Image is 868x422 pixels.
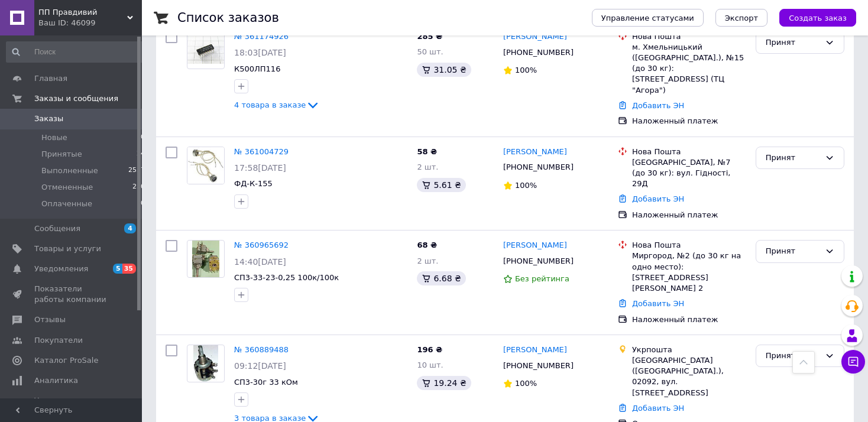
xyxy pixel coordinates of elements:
[34,314,66,325] span: Отзывы
[601,14,694,22] span: Управление статусами
[234,147,289,156] a: № 361004729
[41,149,82,160] span: Принятые
[34,73,67,84] span: Главная
[132,182,145,193] span: 230
[417,345,442,354] span: 196 ₴
[234,64,280,73] a: К500ЛП116
[766,37,820,49] div: Принят
[234,273,339,282] a: СП3-33-23-0,25 100к/100к
[122,264,136,274] span: 35
[34,244,101,254] span: Товары и услуги
[187,147,225,184] a: Фото товару
[34,264,88,274] span: Уведомления
[501,160,576,175] div: [PHONE_NUMBER]
[417,147,437,156] span: 58 ₴
[234,163,286,173] span: 17:58[DATE]
[779,9,856,27] button: Создать заказ
[503,31,567,43] a: [PERSON_NAME]
[501,45,576,60] div: [PHONE_NUMBER]
[234,345,289,354] a: № 360889488
[503,147,567,158] a: [PERSON_NAME]
[632,404,684,413] a: Добавить ЭН
[632,157,746,190] div: [GEOGRAPHIC_DATA], №7 (до 30 кг): вул. Гідності, 29Д
[41,132,67,143] span: Новые
[632,194,684,203] a: Добавить ЭН
[34,284,109,305] span: Показатели работы компании
[417,32,442,41] span: 285 ₴
[632,101,684,110] a: Добавить ЭН
[187,36,224,64] img: Фото товару
[632,147,746,157] div: Нова Пошта
[41,182,93,193] span: Отмененные
[192,241,220,277] img: Фото товару
[417,361,443,369] span: 10 шт.
[767,13,856,22] a: Создать заказ
[187,240,225,278] a: Фото товару
[515,274,569,283] span: Без рейтинга
[515,66,537,74] span: 100%
[128,165,145,176] span: 2537
[632,210,746,220] div: Наложенный платеж
[124,223,136,233] span: 4
[632,240,746,251] div: Нова Пошта
[417,257,438,265] span: 2 шт.
[417,163,438,171] span: 2 шт.
[234,241,289,249] a: № 360965692
[34,395,109,417] span: Управление сайтом
[187,31,225,69] a: Фото товару
[789,14,847,22] span: Создать заказ
[766,350,820,362] div: Принят
[234,100,320,109] a: 4 товара в заказе
[34,355,98,366] span: Каталог ProSale
[417,63,471,77] div: 31.05 ₴
[632,251,746,294] div: Миргород, №2 (до 30 кг на одно место): [STREET_ADDRESS][PERSON_NAME] 2
[503,240,567,251] a: [PERSON_NAME]
[234,48,286,57] span: 18:03[DATE]
[141,132,145,143] span: 0
[234,378,298,387] a: СП3-30г 33 кОм
[193,345,218,382] img: Фото товару
[234,179,273,188] a: ФД-К-155
[766,245,820,258] div: Принят
[632,116,746,126] div: Наложенный платеж
[417,47,443,56] span: 50 шт.
[187,147,224,184] img: Фото товару
[501,254,576,269] div: [PHONE_NUMBER]
[41,199,92,209] span: Оплаченные
[34,335,83,346] span: Покупатели
[34,223,80,234] span: Сообщения
[38,18,142,28] div: Ваш ID: 46099
[113,264,122,274] span: 5
[417,178,465,192] div: 5.61 ₴
[632,345,746,355] div: Укрпошта
[234,32,289,41] a: № 361174926
[725,14,758,22] span: Экспорт
[715,9,767,27] button: Экспорт
[632,42,746,96] div: м. Хмельницький ([GEOGRAPHIC_DATA].), №15 (до 30 кг): [STREET_ADDRESS] (ТЦ "Агора")
[417,241,437,249] span: 68 ₴
[177,11,279,25] h1: Список заказов
[501,358,576,374] div: [PHONE_NUMBER]
[34,375,78,386] span: Аналитика
[632,31,746,42] div: Нова Пошта
[6,41,146,63] input: Поиск
[34,93,118,104] span: Заказы и сообщения
[234,257,286,267] span: 14:40[DATE]
[515,379,537,388] span: 100%
[137,149,145,160] span: 24
[234,100,306,109] span: 4 товара в заказе
[417,271,465,285] div: 6.68 ₴
[592,9,704,27] button: Управление статусами
[34,113,63,124] span: Заказы
[417,376,471,390] div: 19.24 ₴
[187,345,225,382] a: Фото товару
[841,350,865,374] button: Чат с покупателем
[41,165,98,176] span: Выполненные
[632,314,746,325] div: Наложенный платеж
[766,152,820,164] div: Принят
[632,355,746,398] div: [GEOGRAPHIC_DATA] ([GEOGRAPHIC_DATA].), 02092, вул. [STREET_ADDRESS]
